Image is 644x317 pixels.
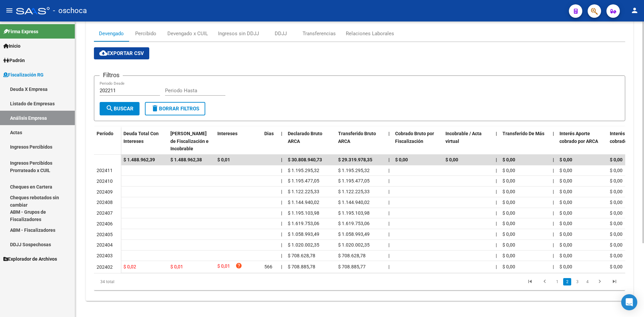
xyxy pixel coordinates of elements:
[496,200,497,205] span: |
[97,189,113,195] span: 202409
[100,102,140,115] button: Buscar
[443,126,493,156] datatable-header-cell: Incobrable / Acta virtual
[3,255,57,263] span: Explorador de Archivos
[562,276,572,287] li: page 2
[610,200,623,205] span: $ 0,00
[281,242,282,248] span: |
[559,221,572,226] span: $ 0,00
[496,210,497,216] span: |
[388,231,389,237] span: |
[559,168,572,173] span: $ 0,00
[502,178,515,183] span: $ 0,00
[94,126,121,155] datatable-header-cell: Período
[621,294,637,310] div: Open Intercom Messenger
[281,210,282,216] span: |
[168,126,215,156] datatable-header-cell: Deuda Bruta Neto de Fiscalización e Incobrable
[288,157,322,162] span: $ 30.808.940,73
[610,264,623,269] span: $ 0,00
[97,253,113,258] span: 202403
[288,231,319,237] span: $ 1.058.993,49
[106,106,133,112] span: Buscar
[388,210,389,216] span: |
[559,178,572,183] span: $ 0,00
[338,210,370,216] span: $ 1.195.103,98
[392,126,443,156] datatable-header-cell: Cobrado Bruto por Fiscalización
[388,221,389,226] span: |
[388,131,390,136] span: |
[288,242,319,248] span: $ 1.020.002,35
[553,189,554,194] span: |
[97,242,113,248] span: 202404
[553,221,554,226] span: |
[610,253,623,258] span: $ 0,00
[496,242,497,248] span: |
[610,221,623,226] span: $ 0,00
[445,131,482,144] span: Incobrable / Acta virtual
[502,242,515,248] span: $ 0,00
[262,126,278,156] datatable-header-cell: Dias
[496,221,497,226] span: |
[395,157,408,162] span: $ 0,00
[573,278,581,285] a: 3
[3,71,44,78] span: Fiscalización RG
[97,200,113,205] span: 202408
[496,189,497,194] span: |
[94,47,149,59] button: Exportar CSV
[608,278,621,285] a: go to last page
[281,231,282,237] span: |
[563,278,571,285] a: 2
[97,264,113,270] span: 202402
[338,242,370,248] span: $ 1.020.002,35
[388,178,389,183] span: |
[121,126,168,156] datatable-header-cell: Deuda Total Con Intereses
[288,200,319,205] span: $ 1.144.940,02
[97,221,113,226] span: 202406
[338,221,370,226] span: $ 1.619.753,06
[97,178,113,184] span: 202410
[553,231,554,237] span: |
[281,221,282,226] span: |
[288,221,319,226] span: $ 1.619.753,06
[582,276,592,287] li: page 4
[99,30,124,37] div: Devengado
[97,131,113,136] span: Período
[553,200,554,205] span: |
[388,242,389,248] span: |
[338,200,370,205] span: $ 1.144.940,02
[281,178,282,183] span: |
[388,253,389,258] span: |
[123,131,159,144] span: Deuda Total Con Intereses
[288,253,315,258] span: $ 708.628,78
[123,157,155,162] span: $ 1.488.962,39
[502,253,515,258] span: $ 0,00
[170,157,202,162] span: $ 1.488.962,38
[3,42,20,50] span: Inicio
[106,104,114,112] mat-icon: search
[496,157,497,162] span: |
[235,262,242,269] i: help
[97,232,113,237] span: 202405
[553,253,554,258] span: |
[97,210,113,216] span: 202407
[281,168,282,173] span: |
[559,131,598,144] span: Interés Aporte cobrado por ARCA
[100,70,123,80] h3: Filtros
[395,131,434,144] span: Cobrado Bruto por Fiscalización
[218,30,259,37] div: Ingresos sin DDJJ
[559,253,572,258] span: $ 0,00
[288,210,319,216] span: $ 1.195.103,98
[151,104,159,112] mat-icon: delete
[145,102,205,115] button: Borrar Filtros
[610,210,623,216] span: $ 0,00
[135,30,156,37] div: Percibido
[281,157,282,162] span: |
[99,49,107,57] mat-icon: cloud_download
[559,231,572,237] span: $ 0,00
[502,210,515,216] span: $ 0,00
[524,278,536,285] a: go to first page
[502,157,515,162] span: $ 0,00
[559,210,572,216] span: $ 0,00
[502,231,515,237] span: $ 0,00
[553,157,554,162] span: |
[553,131,554,136] span: |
